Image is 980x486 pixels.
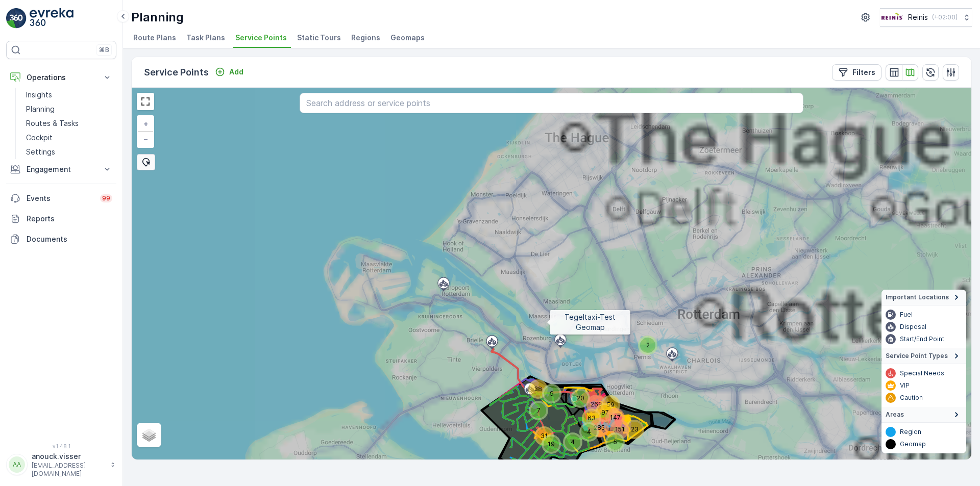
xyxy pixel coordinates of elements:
[22,88,116,102] a: Insights
[530,381,546,397] div: 38
[6,209,116,229] a: Reports
[603,397,609,403] div: 59
[143,119,148,128] span: +
[26,90,52,100] p: Insights
[6,451,116,478] button: AAanouck.visser[EMAIL_ADDRESS][DOMAIN_NAME]
[607,410,623,425] div: 147
[544,386,559,401] div: 9
[603,397,618,413] div: 59
[900,369,944,377] p: Special Needs
[131,9,184,25] p: Planning
[581,424,587,430] div: 4
[881,407,966,423] summary: Areas
[6,188,116,209] a: Events99
[536,428,543,434] div: 31
[27,72,96,83] p: Operations
[99,46,109,54] p: ⌘B
[26,118,79,129] p: Routes & Tasks
[565,434,580,450] div: 4
[531,403,546,418] div: 7
[581,424,597,440] div: 4
[531,403,537,409] div: 7
[900,394,923,402] p: Caution
[138,94,153,109] a: View Fullscreen
[589,397,595,403] div: 269
[900,428,921,436] p: Region
[589,397,604,412] div: 269
[138,116,153,132] a: Zoom In
[932,13,958,21] p: ( +02:00 )
[597,405,603,411] div: 97
[597,405,612,420] div: 97
[544,437,550,443] div: 19
[138,424,160,446] a: Layers
[544,386,550,392] div: 9
[881,290,966,305] summary: Important Locations
[32,462,105,478] p: [EMAIL_ADDRESS][DOMAIN_NAME]
[6,443,116,449] span: v 1.48.1
[900,335,944,343] p: Start/End Point
[530,381,536,388] div: 38
[390,33,425,43] span: Geomaps
[880,8,972,27] button: Reinis(+02:00)
[627,422,633,428] div: 23
[612,422,618,428] div: 151
[102,194,110,202] p: 99
[592,420,607,436] div: 285
[852,67,875,78] p: Filters
[536,428,552,444] div: 31
[908,12,928,22] p: Reinis
[22,102,116,116] a: Planning
[832,64,881,81] button: Filters
[26,104,55,114] p: Planning
[351,33,380,43] span: Regions
[607,434,614,441] div: 5
[300,93,803,113] input: Search address or service points
[22,145,116,159] a: Settings
[144,65,209,80] p: Service Points
[6,229,116,249] a: Documents
[592,420,598,426] div: 285
[607,410,614,416] div: 147
[573,391,579,397] div: 20
[297,33,341,43] span: Static Tours
[27,234,112,244] p: Documents
[6,8,27,29] img: logo
[900,311,913,319] p: Fuel
[30,8,73,29] img: logo_light-DOdMpM7g.png
[6,159,116,180] button: Engagement
[573,391,588,406] div: 20
[211,66,248,78] button: Add
[544,437,559,452] div: 19
[640,338,646,344] div: 2
[137,154,155,170] div: Bulk Select
[584,411,599,426] div: 63
[26,147,55,157] p: Settings
[880,12,904,23] img: Reinis-Logo-Vrijstaand_Tekengebied-1-copy2_aBO4n7j.png
[9,456,25,473] div: AA
[138,132,153,147] a: Zoom Out
[640,338,655,353] div: 2
[886,411,904,419] span: Areas
[27,164,96,174] p: Engagement
[565,434,571,441] div: 4
[133,33,176,43] span: Route Plans
[900,440,926,448] p: Geomap
[900,381,910,390] p: VIP
[186,33,225,43] span: Task Plans
[607,434,623,450] div: 5
[886,352,948,360] span: Service Point Types
[886,293,949,301] span: Important Locations
[26,133,53,143] p: Cockpit
[881,348,966,364] summary: Service Point Types
[22,116,116,131] a: Routes & Tasks
[22,131,116,145] a: Cockpit
[27,214,112,224] p: Reports
[235,33,287,43] span: Service Points
[229,67,243,77] p: Add
[27,193,94,203] p: Events
[900,323,926,331] p: Disposal
[627,422,642,437] div: 23
[143,135,149,143] span: −
[584,411,590,417] div: 63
